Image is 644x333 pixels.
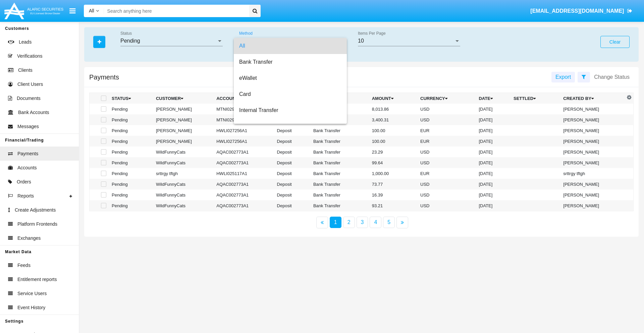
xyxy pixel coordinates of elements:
span: Card [239,86,341,102]
span: All [239,38,341,54]
span: Internal Transfer [239,102,341,118]
span: Adjustment [239,118,341,134]
span: Bank Transfer [239,54,341,70]
span: eWallet [239,70,341,86]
